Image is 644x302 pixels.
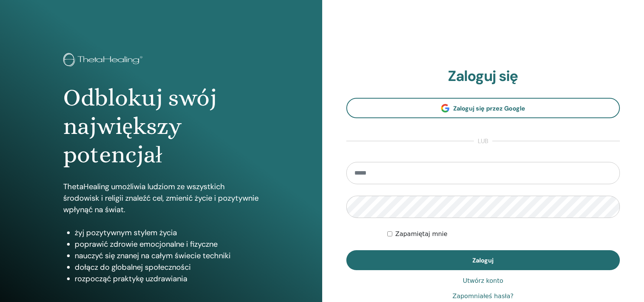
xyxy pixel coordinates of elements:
[387,229,620,239] div: Keep me authenticated indefinitely or until I manually logout
[63,84,259,169] h1: Odblokuj swój największy potencjał
[474,137,492,146] span: lub
[472,256,493,264] span: Zaloguj
[346,98,620,118] a: Zaloguj się przez Google
[453,104,525,112] span: Zaloguj się przez Google
[75,250,259,261] li: nauczyć się znanej na całym świecie techniki
[63,181,259,215] p: ThetaHealing umożliwia ludziom ze wszystkich środowisk i religii znaleźć cel, zmienić życie i poz...
[346,68,620,85] h2: Zaloguj się
[452,292,514,301] a: Zapomniałeś hasła?
[346,250,620,270] button: Zaloguj
[395,229,447,239] label: Zapamiętaj mnie
[75,238,259,250] li: poprawić zdrowie emocjonalne i fizyczne
[75,261,259,273] li: dołącz do globalnej społeczności
[75,273,259,284] li: rozpocząć praktykę uzdrawiania
[463,276,503,285] a: Utwórz konto
[75,227,259,238] li: żyj pozytywnym stylem życia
